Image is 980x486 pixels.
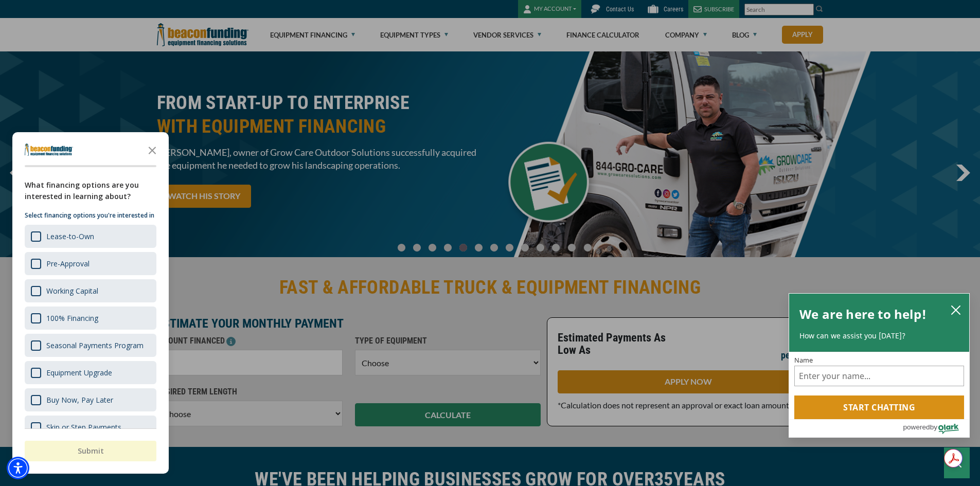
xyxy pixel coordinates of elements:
[142,139,163,160] button: Close the survey
[25,416,156,439] div: Skip or Step Payments
[46,395,113,405] div: Buy Now, Pay Later
[46,313,98,323] div: 100% Financing
[12,132,169,474] div: Survey
[25,225,156,248] div: Lease-to-Own
[903,421,930,434] span: powered
[903,420,969,437] a: Powered by Olark
[7,457,29,479] div: Accessibility Menu
[46,422,121,432] div: Skip or Step Payments
[25,361,156,384] div: Equipment Upgrade
[799,304,926,325] h2: We are here to help!
[25,441,156,461] button: Submit
[799,331,959,341] p: How can we assist you [DATE]?
[948,302,964,317] button: close chatbox
[25,388,156,411] div: Buy Now, Pay Later
[794,395,964,419] button: Start chatting
[46,340,144,350] div: Seasonal Payments Program
[46,286,98,296] div: Working Capital
[46,231,94,241] div: Lease-to-Own
[25,279,156,302] div: Working Capital
[930,421,937,434] span: by
[25,307,156,330] div: 100% Financing
[789,293,970,438] div: olark chatbox
[46,259,90,268] div: Pre-Approval
[794,357,964,364] label: Name
[944,447,970,478] button: Close Chatbox
[25,334,156,357] div: Seasonal Payments Program
[25,252,156,275] div: Pre-Approval
[794,366,964,386] input: Name
[25,143,73,156] img: Company logo
[46,368,112,377] div: Equipment Upgrade
[25,179,156,202] div: What financing options are you interested in learning about?
[25,210,156,221] p: Select financing options you're interested in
